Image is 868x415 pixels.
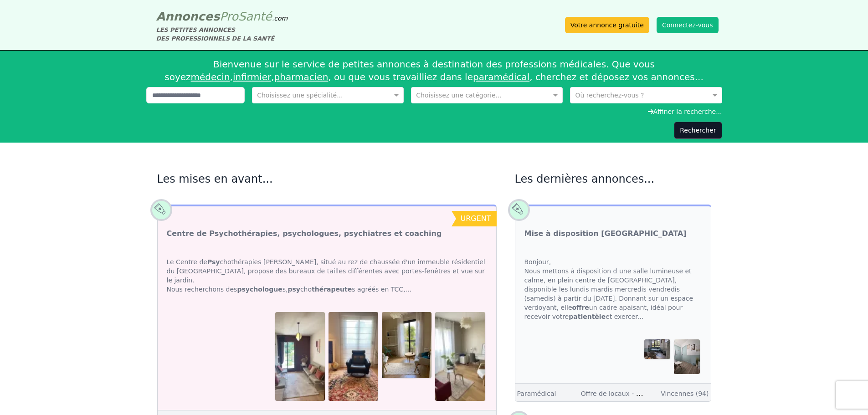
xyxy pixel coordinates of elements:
[288,286,300,293] strong: psy
[524,228,687,239] a: Mise à disposition [GEOGRAPHIC_DATA]
[207,258,220,266] strong: Psy
[272,15,288,22] span: .com
[146,54,722,87] div: Bienvenue sur le service de petites annonces à destination des professions médicales. Que vous so...
[220,10,238,23] span: Pro
[156,10,288,23] a: AnnoncesProSanté.com
[274,72,329,82] a: pharmacien
[473,72,529,82] a: paramédical
[515,172,711,186] h2: Les dernières annonces...
[157,172,497,186] h2: Les mises en avant...
[569,313,606,320] strong: patientèle
[572,304,589,311] strong: offre
[312,286,352,293] strong: thérapeute
[661,390,709,397] a: Vincennes (94)
[156,10,220,23] span: Annonces
[158,248,496,303] div: Le Centre de chothérapies [PERSON_NAME], situé au rez de chaussée d'un immeuble résidentiel du [G...
[238,10,272,23] span: Santé
[382,312,431,378] img: Centre de Psychothérapies, psychologues, psychiatres et coaching
[146,107,722,116] div: Affiner la recherche...
[167,228,442,239] a: Centre de Psychothérapies, psychologues, psychiatres et coaching
[674,339,700,374] img: Mise à disposition salle Vincennes
[237,286,282,293] strong: psychologue
[275,312,325,400] img: Centre de Psychothérapies, psychologues, psychiatres et coaching
[329,312,378,400] img: Centre de Psychothérapies, psychologues, psychiatres et coaching
[156,26,288,43] div: LES PETITES ANNONCES DES PROFESSIONNELS DE LA SANTÉ
[565,17,649,33] a: Votre annonce gratuite
[517,390,556,397] a: Paramédical
[657,17,719,33] button: Connectez-vous
[233,72,271,82] a: infirmier
[191,72,230,82] a: médecin
[460,214,491,223] span: urgent
[674,122,722,139] button: Rechercher
[581,389,664,398] a: Offre de locaux - Clientèle
[644,339,670,359] img: Mise à disposition salle Vincennes
[435,312,485,400] img: Centre de Psychothérapies, psychologues, psychiatres et coaching
[515,248,711,330] div: Bonjour, Nous mettons à disposition d une salle lumineuse et calme, en plein centre de [GEOGRAPHI...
